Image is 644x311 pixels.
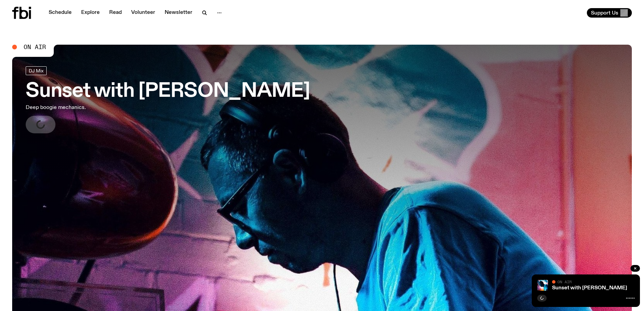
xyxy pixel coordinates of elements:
[557,280,572,284] span: On Air
[537,280,548,291] img: Simon Caldwell stands side on, looking downwards. He has headphones on. Behind him is a brightly ...
[26,66,47,75] a: DJ Mix
[26,82,310,101] h3: Sunset with [PERSON_NAME]
[29,68,44,73] span: DJ Mix
[26,66,310,133] a: Sunset with [PERSON_NAME]Deep boogie mechanics.
[77,8,104,18] a: Explore
[591,10,618,16] span: Support Us
[24,44,46,50] span: On Air
[587,8,632,18] button: Support Us
[105,8,126,18] a: Read
[45,8,76,18] a: Schedule
[161,8,196,18] a: Newsletter
[127,8,159,18] a: Volunteer
[26,104,199,112] p: Deep boogie mechanics.
[552,285,627,291] a: Sunset with [PERSON_NAME]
